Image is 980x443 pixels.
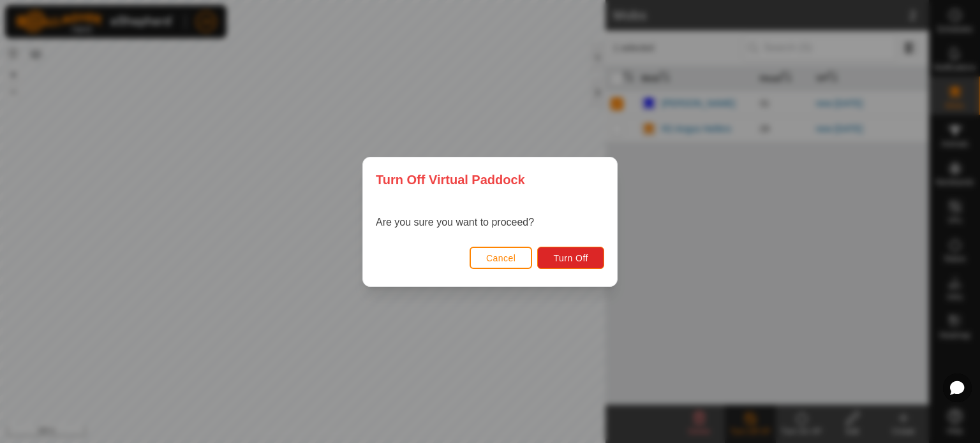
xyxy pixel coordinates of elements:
[486,253,516,263] span: Cancel
[470,247,533,269] button: Cancel
[376,215,534,230] p: Are you sure you want to proceed?
[537,247,604,269] button: Turn Off
[376,170,525,189] span: Turn Off Virtual Paddock
[553,253,588,263] span: Turn Off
